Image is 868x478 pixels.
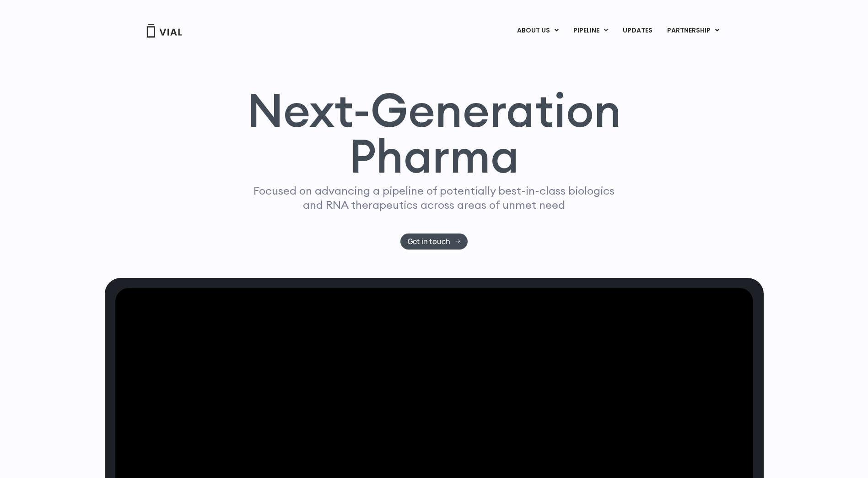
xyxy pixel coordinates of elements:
[146,24,183,38] img: Vial Logo
[250,184,619,212] p: Focused on advancing a pipeline of potentially best-in-class biologics and RNA therapeutics acros...
[615,23,659,38] a: UPDATES
[400,234,468,250] a: Get in touch
[510,23,566,38] a: ABOUT USMenu Toggle
[408,238,450,245] span: Get in touch
[660,23,727,38] a: PARTNERSHIPMenu Toggle
[566,23,615,38] a: PIPELINEMenu Toggle
[236,87,632,179] h1: Next-Generation Pharma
